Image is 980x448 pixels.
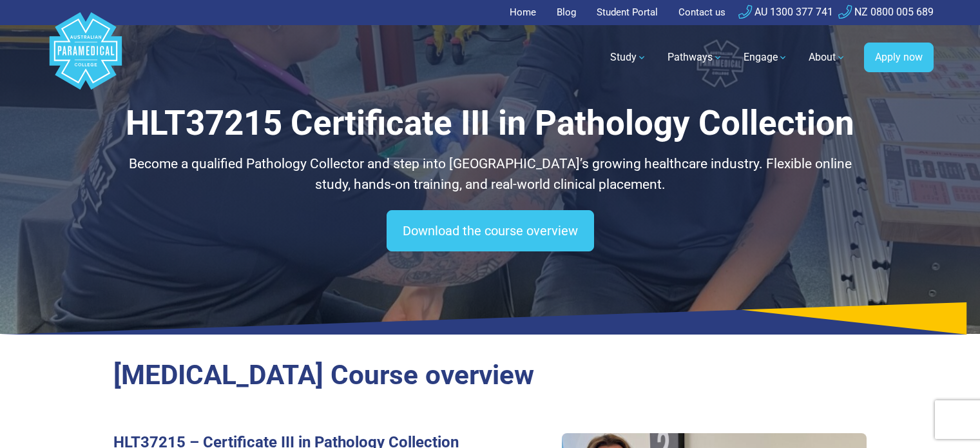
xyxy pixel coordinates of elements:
h2: [MEDICAL_DATA] Course overview [113,359,867,392]
a: Australian Paramedical College [47,25,124,90]
a: Pathways [660,39,731,75]
a: Study [602,39,655,75]
a: Apply now [864,43,934,72]
h1: HLT37215 Certificate III in Pathology Collection [113,103,867,144]
a: About [801,39,854,75]
p: Become a qualified Pathology Collector and step into [GEOGRAPHIC_DATA]’s growing healthcare indus... [113,154,867,195]
a: AU 1300 377 741 [738,6,833,18]
a: NZ 0800 005 689 [838,6,934,18]
a: Engage [736,39,796,75]
a: Download the course overview [387,210,594,251]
